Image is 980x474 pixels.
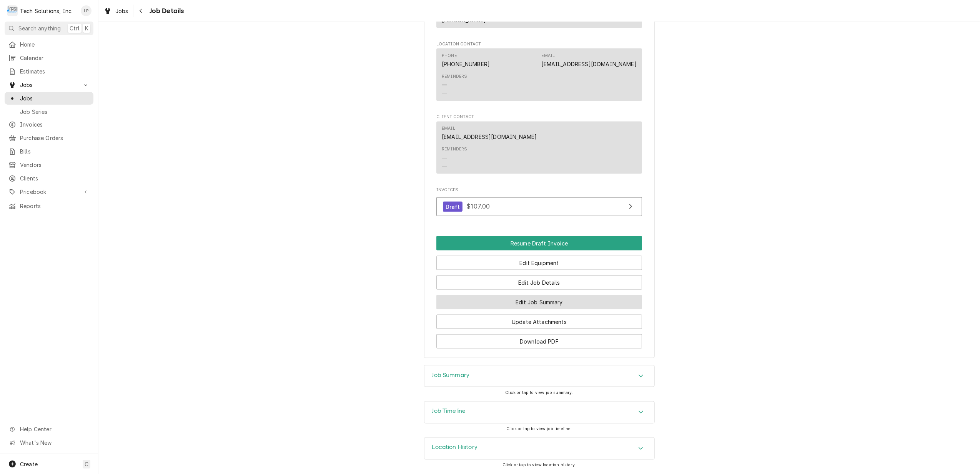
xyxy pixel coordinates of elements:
div: Button Group Row [436,270,642,290]
div: Phone [442,53,457,59]
a: Go to Jobs [5,78,93,91]
div: Client Contact [436,114,642,177]
div: Location History [424,437,655,460]
span: C [85,460,88,468]
span: Clients [20,174,90,182]
h3: Job Summary [432,372,470,379]
span: Purchase Orders [20,134,90,142]
div: Accordion Header [424,438,654,459]
div: Job Timeline [424,401,655,424]
a: Estimates [5,65,93,78]
div: Location Contact [436,41,642,105]
span: $107.00 [466,203,490,210]
button: Edit Equipment [436,256,642,270]
span: Ctrl [70,24,80,32]
a: Clients [5,172,93,185]
div: Button Group Row [436,329,642,349]
span: K [85,24,88,32]
div: LP [81,5,92,16]
button: Edit Job Summary [436,295,642,309]
a: View Invoice [436,197,642,216]
a: [PHONE_NUMBER] [442,61,490,67]
span: Invoices [20,120,90,129]
a: Calendar [5,52,93,64]
span: Client Contact [436,114,642,120]
div: Button Group Row [436,290,642,309]
span: Location Contact [436,41,642,47]
a: Jobs [5,92,93,105]
span: Create [20,461,38,467]
button: Accordion Details Expand Trigger [424,366,654,387]
div: Client Contact List [436,122,642,178]
a: Purchase Orders [5,132,93,144]
div: Draft [443,202,463,212]
span: Job Series [20,108,90,116]
button: Edit Job Details [436,275,642,290]
div: Button Group Row [436,309,642,329]
div: Accordion Header [424,366,654,387]
span: What's New [20,439,89,447]
div: Email [442,125,537,141]
a: Go to Pricebook [5,185,93,198]
button: Accordion Details Expand Trigger [424,438,654,459]
h3: Job Timeline [432,408,466,415]
div: Reminders [442,146,467,170]
span: Reports [20,202,90,210]
div: Reminders [442,73,467,97]
span: Vendors [20,161,90,169]
span: Pricebook [20,188,78,196]
button: Accordion Details Expand Trigger [424,402,654,423]
button: Navigate back [135,5,147,17]
div: Email [442,125,455,132]
button: Update Attachments [436,315,642,329]
div: Invoices [436,187,642,220]
div: — [442,154,447,162]
a: Reports [5,200,93,212]
h3: Location History [432,444,478,451]
span: Click or tap to view job timeline. [506,427,572,432]
a: Invoices [5,118,93,131]
div: Button Group Row [436,250,642,270]
a: [EMAIL_ADDRESS][DOMAIN_NAME] [542,61,637,67]
span: Help Center [20,425,89,433]
div: Job Summary [424,365,655,387]
div: Email [542,53,637,68]
span: Click or tap to view location history. [502,463,576,468]
span: Bills [20,147,90,155]
span: Estimates [20,67,90,75]
div: Reminders [442,146,467,152]
a: Go to Help Center [5,423,93,436]
div: Tech Solutions, Inc. [20,7,73,15]
button: Download PDF [436,334,642,349]
a: Jobs [101,5,131,17]
div: Reminders [442,73,467,80]
a: Job Series [5,105,93,118]
button: Search anythingCtrlK [5,22,93,35]
span: Jobs [20,81,78,89]
div: Location Contact List [436,48,642,105]
a: Go to What's New [5,436,93,449]
button: Resume Draft Invoice [436,236,642,250]
a: [EMAIL_ADDRESS][DOMAIN_NAME] [442,134,537,140]
div: Button Group [436,236,642,349]
a: Bills [5,145,93,158]
span: Click or tap to view job summary. [505,390,573,395]
span: Jobs [115,7,128,15]
div: Lisa Paschal's Avatar [81,5,92,16]
span: Jobs [20,94,90,102]
a: Vendors [5,159,93,171]
div: — [442,89,447,97]
div: — [442,81,447,89]
span: Calendar [20,54,90,62]
div: Contact [436,122,642,174]
div: T [7,5,18,16]
a: Home [5,38,93,51]
div: Phone [442,53,490,68]
div: Email [542,53,555,59]
div: Contact [436,48,642,101]
div: Button Group Row [436,236,642,250]
div: Tech Solutions, Inc.'s Avatar [7,5,18,16]
span: Search anything [18,24,61,32]
span: Home [20,40,90,48]
span: Job Details [147,6,184,16]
